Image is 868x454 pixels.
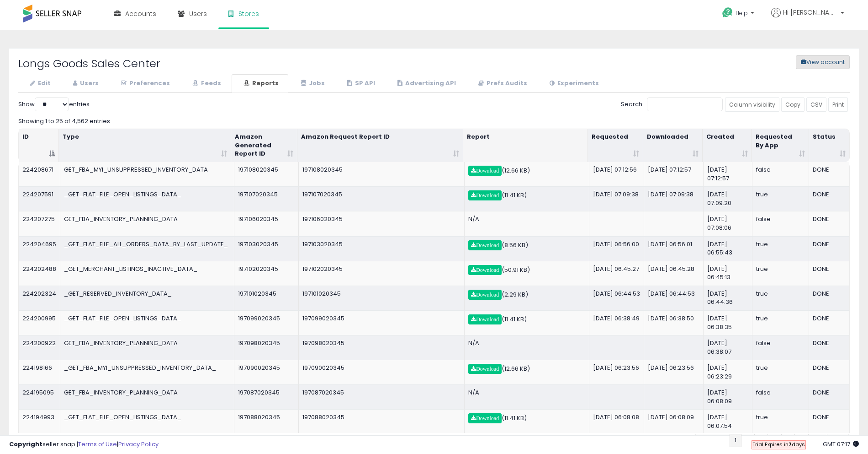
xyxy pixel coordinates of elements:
[752,409,809,434] td: true
[644,409,704,434] td: [DATE] 06:08:09
[752,236,809,261] td: true
[741,434,755,447] a: 2
[752,129,809,162] th: Requested By App: activate to sort column ascending
[789,441,792,448] b: 7
[299,360,465,384] td: 197090020345
[704,186,752,211] td: [DATE] 07:09:20
[809,384,849,409] td: DONE
[471,243,499,248] span: Download
[299,310,465,335] td: 197099020345
[827,434,850,447] a: Next
[752,384,809,409] td: false
[704,236,752,261] td: [DATE] 06:55:43
[234,360,299,384] td: 197090020345
[729,101,775,108] span: Column visibility
[725,97,779,112] a: Column visibility
[806,97,826,112] a: CSV
[234,211,299,236] td: 197106020345
[589,162,644,186] td: [DATE] 07:12:56
[468,290,502,300] a: Download
[783,8,838,17] span: Hi [PERSON_NAME]
[752,261,809,286] td: true
[809,286,849,310] td: DONE
[299,335,465,360] td: 197098020345
[823,440,859,449] span: 2025-09-14 07:17 GMT
[828,97,848,112] a: Print
[19,384,60,409] td: 224195095
[60,384,234,409] td: GET_FBA_INVENTORY_PLANNING_DATA
[60,211,234,236] td: GET_FBA_INVENTORY_PLANNING_DATA
[644,186,704,211] td: [DATE] 07:09:38
[644,310,704,335] td: [DATE] 06:38:50
[704,261,752,286] td: [DATE] 06:45:13
[704,384,752,409] td: [DATE] 06:08:09
[643,129,703,162] th: Downloaded: activate to sort column ascending
[11,58,364,70] h2: Longs Goods Sales Center
[471,292,499,297] span: Download
[60,360,234,384] td: _GET_FBA_MYI_UNSUPPRESSED_INVENTORY_DATA_
[109,74,180,93] a: Preferences
[809,186,849,211] td: DONE
[465,335,589,360] td: N/A
[299,261,465,286] td: 197102020345
[644,162,704,186] td: [DATE] 07:12:57
[465,286,589,310] td: (2.29 KB)
[621,97,723,111] label: Search:
[694,434,730,447] a: Previous
[19,186,60,211] td: 224207591
[234,384,299,409] td: 197087020345
[60,186,234,211] td: _GET_FLAT_FILE_OPEN_LISTINGS_DATA_
[832,101,844,108] span: Print
[234,310,299,335] td: 197099020345
[465,384,589,409] td: N/A
[771,8,844,28] a: Hi [PERSON_NAME]
[588,129,643,162] th: Requested: activate to sort column ascending
[468,413,502,423] a: Download
[465,310,589,335] td: (11.41 KB)
[781,97,804,112] a: Copy
[752,360,809,384] td: true
[297,129,464,162] th: Amazon Request Report ID: activate to sort column ascending
[465,186,589,211] td: (11.41 KB)
[125,9,156,18] span: Accounts
[19,335,60,360] td: 224200922
[60,162,234,186] td: GET_FBA_MYI_UNSUPPRESSED_INVENTORY_DATA
[18,74,60,93] a: Edit
[809,310,849,335] td: DONE
[794,434,809,447] a: …
[465,162,589,186] td: (12.66 KB)
[589,186,644,211] td: [DATE] 07:09:38
[704,286,752,310] td: [DATE] 06:44:36
[468,166,502,176] a: Download
[704,360,752,384] td: [DATE] 06:23:29
[647,97,723,111] input: Search:
[299,162,465,186] td: 197108020345
[589,310,644,335] td: [DATE] 06:38:49
[19,360,60,384] td: 224198166
[809,360,849,384] td: DONE
[752,211,809,236] td: false
[808,434,827,447] a: 183
[19,286,60,310] td: 224202324
[589,261,644,286] td: [DATE] 06:45:27
[234,409,299,434] td: 197088020345
[810,101,822,108] span: CSV
[465,261,589,286] td: (50.91 KB)
[231,129,297,162] th: Amazon Generated Report ID: activate to sort column ascending
[589,236,644,261] td: [DATE] 06:56:00
[19,409,60,434] td: 224194993
[468,314,502,324] a: Download
[752,441,805,448] span: Trial Expires in days
[9,440,159,449] div: seller snap | |
[60,286,234,310] td: _GET_RESERVED_INVENTORY_DATA_
[781,434,795,447] a: 5
[60,261,234,286] td: _GET_MERCHANT_LISTINGS_INACTIVE_DATA_
[189,9,207,18] span: Users
[180,74,231,93] a: Feeds
[644,286,704,310] td: [DATE] 06:44:53
[465,409,589,434] td: (11.41 KB)
[809,211,849,236] td: DONE
[736,9,748,17] span: Help
[589,360,644,384] td: [DATE] 06:23:56
[644,360,704,384] td: [DATE] 06:23:56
